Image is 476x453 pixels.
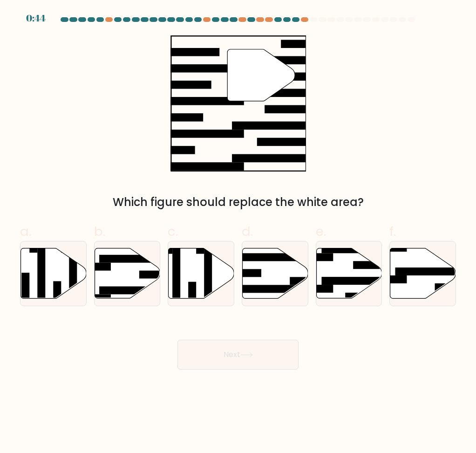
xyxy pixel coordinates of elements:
span: b. [94,222,105,240]
div: 0:44 [26,11,46,25]
g: " [227,49,295,101]
div: Which figure should replace the white area? [26,194,450,211]
span: c. [168,222,178,240]
span: e. [316,222,326,240]
span: d. [242,222,253,240]
span: a. [20,222,31,240]
span: f. [389,222,396,240]
button: Next [177,340,299,370]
